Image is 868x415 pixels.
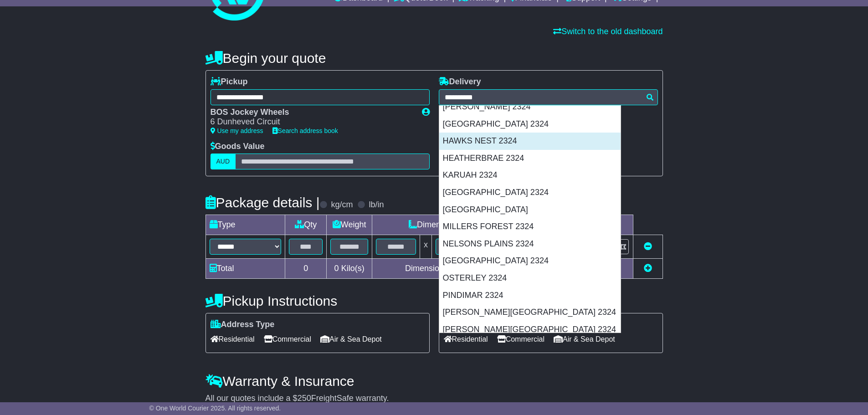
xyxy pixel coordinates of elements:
[320,332,382,346] span: Air & Sea Depot
[439,201,621,219] div: [GEOGRAPHIC_DATA]
[420,235,432,259] td: x
[211,117,413,127] div: 6 Dunheved Circuit
[439,150,621,167] div: HEATHERBRAE 2324
[439,98,621,116] div: [PERSON_NAME] 2324
[205,51,663,66] h4: Begin your quote
[439,252,621,270] div: [GEOGRAPHIC_DATA] 2324
[439,304,621,321] div: [PERSON_NAME][GEOGRAPHIC_DATA] 2324
[205,259,285,279] td: Total
[644,264,652,273] a: Add new item
[205,374,663,389] h4: Warranty & Insurance
[334,264,339,273] span: 0
[331,200,353,210] label: kg/cm
[439,236,621,253] div: NELSONS PLAINS 2324
[327,259,372,279] td: Kilo(s)
[205,195,320,210] h4: Package details |
[497,332,544,346] span: Commercial
[205,215,285,235] td: Type
[211,154,236,169] label: AUD
[211,127,263,134] a: Use my address
[285,259,327,279] td: 0
[211,320,275,330] label: Address Type
[554,332,615,346] span: Air & Sea Depot
[444,332,488,346] span: Residential
[205,394,663,404] div: All our quotes include a $ FreightSafe warranty.
[327,215,372,235] td: Weight
[439,89,658,105] typeahead: Please provide city
[205,293,430,308] h4: Pickup Instructions
[298,394,311,403] span: 250
[644,242,652,251] a: Remove this item
[439,287,621,304] div: PINDIMAR 2324
[439,167,621,184] div: KARUAH 2324
[439,270,621,287] div: OSTERLEY 2324
[439,184,621,201] div: [GEOGRAPHIC_DATA] 2324
[439,116,621,133] div: [GEOGRAPHIC_DATA] 2324
[264,332,311,346] span: Commercial
[285,215,327,235] td: Qty
[439,321,621,338] div: [PERSON_NAME][GEOGRAPHIC_DATA] 2324
[369,200,384,210] label: lb/in
[439,77,481,87] label: Delivery
[211,142,265,152] label: Goods Value
[211,332,255,346] span: Residential
[439,133,621,150] div: HAWKS NEST 2324
[372,259,539,279] td: Dimensions in Centimetre(s)
[211,108,413,118] div: BOS Jockey Wheels
[272,127,338,134] a: Search address book
[439,218,621,236] div: MILLERS FOREST 2324
[553,27,663,36] a: Switch to the old dashboard
[149,405,281,412] span: © One World Courier 2025. All rights reserved.
[372,215,539,235] td: Dimensions (L x W x H)
[211,77,248,87] label: Pickup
